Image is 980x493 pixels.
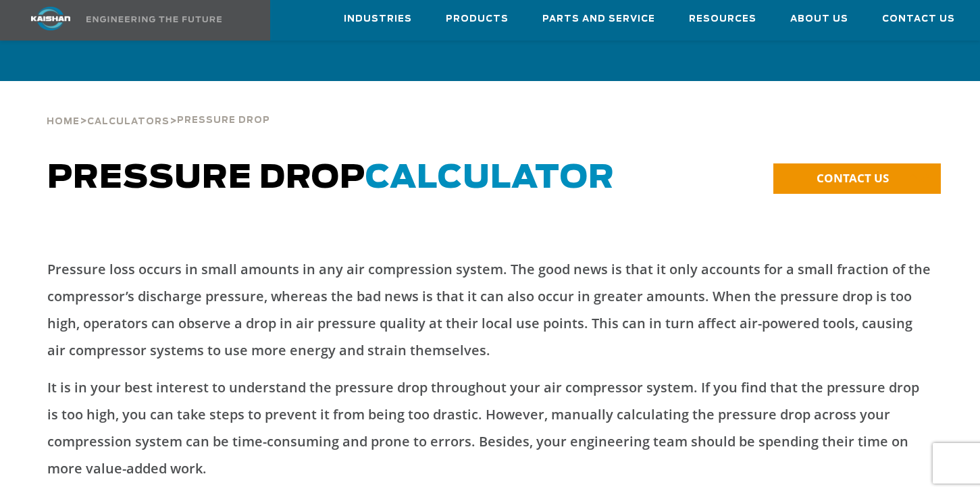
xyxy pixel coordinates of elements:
[882,1,955,37] a: Contact Us
[87,115,170,127] a: Calculators
[689,11,756,27] span: Resources
[344,1,412,37] a: Industries
[86,16,222,22] img: Engineering the future
[446,11,509,27] span: Products
[817,170,889,186] span: CONTACT US
[344,11,412,27] span: Industries
[446,1,509,37] a: Products
[47,118,80,126] span: Home
[773,163,941,194] a: CONTACT US
[47,115,80,127] a: Home
[47,81,270,132] div: > >
[689,1,756,37] a: Resources
[790,11,848,27] span: About Us
[542,1,655,37] a: Parts and Service
[882,11,955,27] span: Contact Us
[87,118,170,126] span: Calculators
[47,256,933,364] p: Pressure loss occurs in small amounts in any air compression system. The good news is that it onl...
[542,11,655,27] span: Parts and Service
[365,162,615,194] span: CALCULATOR
[790,1,848,37] a: About Us
[47,162,615,194] span: Pressure Drop
[177,116,270,125] span: Pressure Drop
[47,374,933,482] p: It is in your best interest to understand the pressure drop throughout your air compressor system...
